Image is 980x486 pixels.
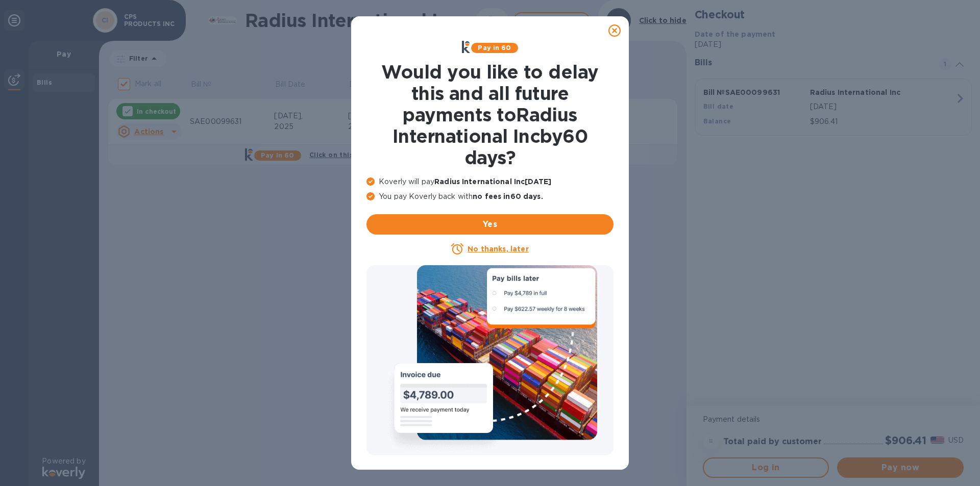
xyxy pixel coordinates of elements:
b: Pay in 60 [478,44,511,52]
u: No thanks, later [468,245,528,253]
p: Koverly will pay [366,176,614,187]
b: Radius International Inc [DATE] [434,177,551,186]
button: Yes [366,214,614,235]
b: no fees in 60 days . [473,192,543,200]
p: You pay Koverly back with [366,191,614,202]
span: Yes [375,218,605,231]
h1: Would you like to delay this and all future payments to Radius International Inc by 60 days ? [366,61,614,168]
